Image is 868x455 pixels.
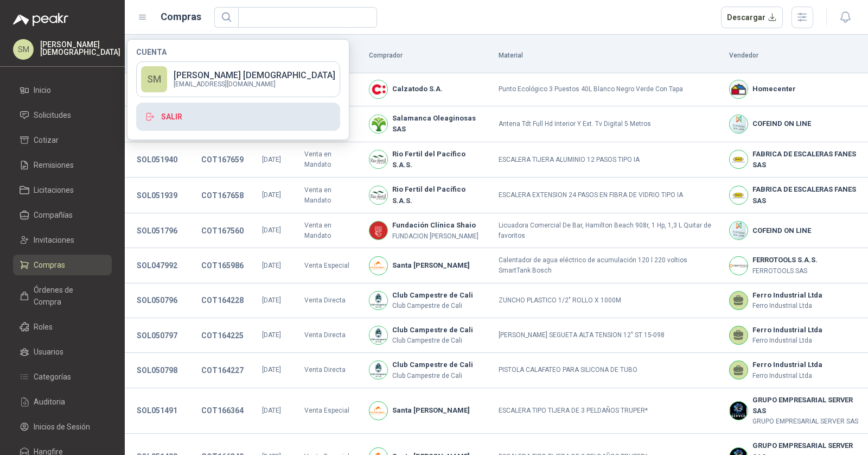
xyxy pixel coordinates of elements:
td: Venta en Mandato [298,178,363,213]
button: COT167659 [196,150,249,169]
th: Comprador [362,39,492,73]
img: Company Logo [730,402,748,420]
h1: Compras [161,9,201,24]
a: Compras [13,255,112,275]
img: Company Logo [730,80,748,98]
a: Solicitudes [13,105,112,125]
img: Company Logo [369,115,387,133]
p: Club Campestre de Cali [392,301,473,311]
span: Auditoria [34,396,65,408]
a: Auditoria [13,391,112,412]
b: Calzatodo S.A. [392,84,443,94]
span: Solicitudes [34,109,71,121]
span: [DATE] [262,156,281,163]
img: Company Logo [730,150,748,168]
p: FUNDACION [PERSON_NAME] [392,231,478,242]
p: [PERSON_NAME] [DEMOGRAPHIC_DATA] [174,71,335,80]
b: FABRICA DE ESCALERAS FANES SAS [752,184,861,206]
button: SOL050796 [131,290,183,310]
span: [DATE] [262,296,281,304]
b: Fundación Clínica Shaio [392,220,478,231]
b: Rio Fertil del Pacífico S.A.S. [392,184,486,206]
p: [PERSON_NAME] [DEMOGRAPHIC_DATA] [40,41,120,56]
span: Categorías [34,371,71,383]
a: Roles [13,317,112,337]
p: Ferro Industrial Ltda [752,336,822,346]
th: Material [492,39,723,73]
img: Company Logo [369,222,387,239]
b: Ferro Industrial Ltda [752,325,822,336]
p: Club Campestre de Cali [392,336,473,346]
button: Descargar [721,7,783,28]
td: Venta Especial [298,388,363,434]
a: Compañías [13,205,112,225]
button: SOL051796 [131,221,183,241]
b: GRUPO EMPRESARIAL SERVER SAS [752,395,861,417]
h4: Cuenta [136,48,340,56]
img: Company Logo [369,326,387,344]
b: COFEIND ON LINE [752,225,811,236]
button: SOL047992 [131,256,183,275]
a: Cotizar [13,130,112,150]
span: Cotizar [34,134,59,146]
img: Company Logo [369,186,387,204]
span: Usuarios [34,346,63,358]
a: Inicios de Sesión [13,416,112,437]
p: [EMAIL_ADDRESS][DOMAIN_NAME] [174,81,335,87]
span: Licitaciones [34,184,74,196]
td: Venta en Mandato [298,142,363,178]
img: Company Logo [369,80,387,98]
span: Compras [34,259,65,271]
span: Inicio [34,84,51,96]
a: Remisiones [13,155,112,175]
td: Venta Directa [298,318,363,353]
span: [DATE] [262,407,281,414]
a: Categorías [13,366,112,387]
img: Company Logo [369,150,387,168]
td: ESCALERA TIJERA ALUMINIO 12 PASOS TIPO IA [492,142,723,178]
button: COT164227 [196,361,249,380]
b: Santa [PERSON_NAME] [392,405,470,416]
td: ESCALERA EXTENSION 24 PASOS EN FIBRA DE VIDRIO TIPO IA [492,178,723,213]
span: [DATE] [262,191,281,199]
img: Company Logo [369,361,387,379]
button: COT167658 [196,186,249,205]
span: [DATE] [262,262,281,269]
img: Company Logo [369,402,387,420]
b: Homecenter [752,84,796,94]
td: Punto Ecológico 3 Puestos 40L Blanco Negro Verde Con Tapa [492,73,723,106]
td: Antena Tdt Full Hd Interior Y Ext. Tv Digital 5 Metros [492,106,723,142]
span: [DATE] [262,331,281,339]
a: Órdenes de Compra [13,280,112,312]
img: Company Logo [730,257,748,275]
b: Club Campestre de Cali [392,325,473,336]
a: Invitaciones [13,230,112,250]
button: COT166364 [196,401,249,420]
img: Company Logo [730,115,748,133]
b: Rio Fertil del Pacífico S.A.S. [392,149,486,171]
p: GRUPO EMPRESARIAL SERVER SAS [752,416,861,427]
div: SM [141,66,167,92]
a: Usuarios [13,342,112,362]
b: Ferro Industrial Ltda [752,359,822,370]
td: [PERSON_NAME] SEGUETA ALTA TENSION 12" ST 15-098 [492,318,723,353]
button: COT167560 [196,221,249,241]
a: SM[PERSON_NAME] [DEMOGRAPHIC_DATA][EMAIL_ADDRESS][DOMAIN_NAME] [136,61,340,97]
img: Company Logo [369,257,387,275]
button: SOL050797 [131,326,183,345]
td: Venta Especial [298,248,363,283]
button: SOL051940 [131,150,183,169]
p: Ferro Industrial Ltda [752,371,822,381]
td: Venta Directa [298,283,363,318]
b: COFEIND ON LINE [752,118,811,129]
button: COT164228 [196,290,249,310]
a: Inicio [13,80,112,100]
span: Inicios de Sesión [34,421,90,433]
p: Ferro Industrial Ltda [752,301,822,311]
b: FABRICA DE ESCALERAS FANES SAS [752,149,861,171]
b: Santa [PERSON_NAME] [392,260,470,271]
a: Licitaciones [13,180,112,200]
img: Company Logo [730,222,748,239]
span: Órdenes de Compra [34,284,101,308]
p: FERROTOOLS SAS [752,266,818,276]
